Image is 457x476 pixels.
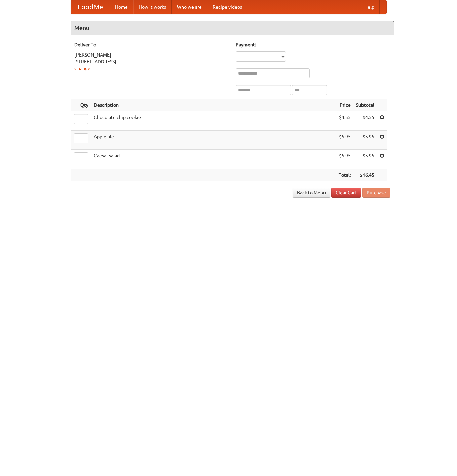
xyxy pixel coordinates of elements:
[71,0,110,14] a: FoodMe
[71,21,394,35] h4: Menu
[71,99,91,111] th: Qty
[353,131,377,150] td: $5.95
[336,169,353,181] th: Total:
[331,188,361,198] a: Clear Cart
[353,150,377,169] td: $5.95
[236,41,390,48] h5: Payment:
[293,188,330,198] a: Back to Menu
[353,111,377,131] td: $4.55
[336,150,353,169] td: $5.95
[336,131,353,150] td: $5.95
[74,66,90,71] a: Change
[133,0,172,14] a: How it works
[91,99,336,111] th: Description
[336,111,353,131] td: $4.55
[207,0,247,14] a: Recipe videos
[172,0,207,14] a: Who we are
[74,58,229,65] div: [STREET_ADDRESS]
[336,99,353,111] th: Price
[353,99,377,111] th: Subtotal
[353,169,377,181] th: $16.45
[91,150,336,169] td: Caesar salad
[91,111,336,131] td: Chocolate chip cookie
[359,0,380,14] a: Help
[110,0,133,14] a: Home
[91,131,336,150] td: Apple pie
[74,41,229,48] h5: Deliver To:
[362,188,390,198] button: Purchase
[74,51,229,58] div: [PERSON_NAME]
